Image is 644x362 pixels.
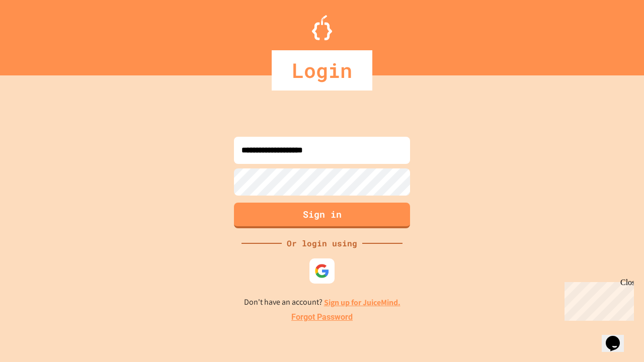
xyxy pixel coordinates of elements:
p: Don't have an account? [244,296,400,309]
div: Or login using [282,237,362,249]
div: Chat with us now!Close [4,4,69,64]
iframe: chat widget [602,322,634,352]
a: Sign up for JuiceMind. [324,297,400,308]
img: Logo.svg [312,15,332,40]
div: Login [272,50,372,90]
a: Forgot Password [291,311,353,323]
img: google-icon.svg [314,263,330,279]
iframe: chat widget [560,278,634,321]
button: Sign in [234,203,410,228]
